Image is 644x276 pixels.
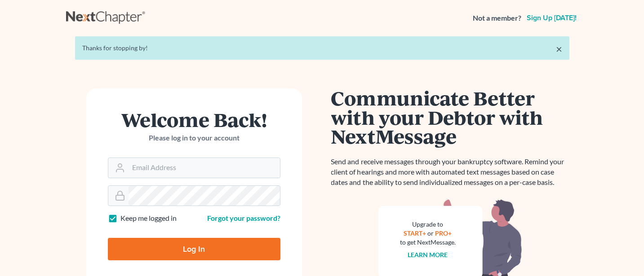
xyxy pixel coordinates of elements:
[108,133,280,143] p: Please log in to your account
[435,229,452,237] a: PRO+
[120,213,177,223] label: Keep me logged in
[331,157,569,188] p: Send and receive messages through your bankruptcy software. Remind your client of hearings and mo...
[400,238,456,247] div: to get NextMessage.
[404,229,426,237] a: START+
[207,214,280,222] a: Forgot your password?
[400,220,456,229] div: Upgrade to
[82,44,562,53] div: Thanks for stopping by!
[108,238,280,260] input: Log In
[331,88,569,146] h1: Communicate Better with your Debtor with NextMessage
[129,158,280,178] input: Email Address
[427,229,434,237] span: or
[473,13,521,23] strong: Not a member?
[408,251,448,258] a: Learn more
[556,44,562,54] a: ×
[525,14,578,22] a: Sign up [DATE]!
[108,110,280,129] h1: Welcome Back!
